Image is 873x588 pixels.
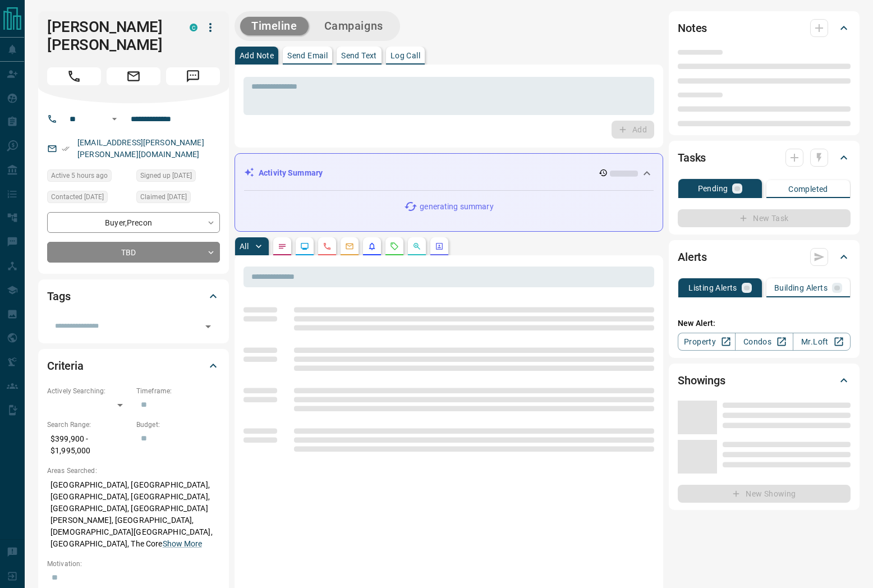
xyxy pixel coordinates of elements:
[678,144,851,171] div: Tasks
[678,15,851,42] div: Notes
[435,242,444,251] svg: Agent Actions
[140,170,192,181] span: Signed up [DATE]
[47,352,220,379] div: Criteria
[240,242,249,250] p: All
[678,318,851,329] p: New Alert:
[107,67,160,85] span: Email
[77,138,204,159] a: [EMAIL_ADDRESS][PERSON_NAME][PERSON_NAME][DOMAIN_NAME]
[259,167,323,179] p: Activity Summary
[47,430,131,460] p: $399,900 - $1,995,000
[678,248,707,266] h2: Alerts
[47,559,220,569] p: Motivation:
[287,52,328,59] p: Send Email
[244,163,654,183] div: Activity Summary
[678,149,706,167] h2: Tasks
[136,386,220,396] p: Timeframe:
[190,24,197,31] div: condos.ca
[140,191,187,203] span: Claimed [DATE]
[240,52,274,59] p: Add Note
[345,242,354,251] svg: Emails
[341,52,377,59] p: Send Text
[51,191,104,203] span: Contacted [DATE]
[313,17,394,35] button: Campaigns
[62,145,70,153] svg: Email Verified
[788,185,828,193] p: Completed
[47,18,173,54] h1: [PERSON_NAME] [PERSON_NAME]
[47,191,131,206] div: Sat Oct 11 2025
[698,185,728,192] p: Pending
[163,538,202,550] button: Show More
[678,367,851,394] div: Showings
[688,284,737,292] p: Listing Alerts
[678,333,736,351] a: Property
[240,17,309,35] button: Timeline
[166,67,220,85] span: Message
[136,420,220,430] p: Budget:
[47,420,131,430] p: Search Range:
[47,476,220,553] p: [GEOGRAPHIC_DATA], [GEOGRAPHIC_DATA], [GEOGRAPHIC_DATA], [GEOGRAPHIC_DATA], [GEOGRAPHIC_DATA], [G...
[323,242,332,251] svg: Calls
[47,283,220,310] div: Tags
[136,169,220,185] div: Sat Oct 11 2025
[47,67,101,85] span: Call
[108,112,121,126] button: Open
[678,19,707,37] h2: Notes
[420,201,493,213] p: generating summary
[390,52,420,59] p: Log Call
[367,242,376,251] svg: Listing Alerts
[774,284,828,292] p: Building Alerts
[47,466,220,476] p: Areas Searched:
[300,242,309,251] svg: Lead Browsing Activity
[678,244,851,270] div: Alerts
[412,242,421,251] svg: Opportunities
[47,386,131,396] p: Actively Searching:
[47,357,84,375] h2: Criteria
[136,191,220,206] div: Sat Oct 11 2025
[47,242,220,263] div: TBD
[278,242,287,251] svg: Notes
[735,333,793,351] a: Condos
[47,169,131,185] div: Mon Oct 13 2025
[200,319,216,334] button: Open
[47,212,220,233] div: Buyer , Precon
[678,371,725,389] h2: Showings
[390,242,399,251] svg: Requests
[51,170,108,181] span: Active 5 hours ago
[793,333,851,351] a: Mr.Loft
[47,287,70,305] h2: Tags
